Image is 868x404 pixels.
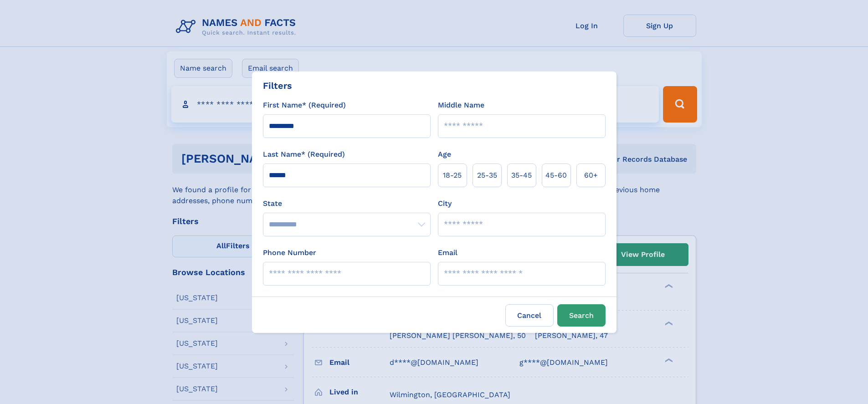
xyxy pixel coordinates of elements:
[263,100,346,111] label: First Name* (Required)
[438,100,484,111] label: Middle Name
[505,304,554,327] label: Cancel
[438,149,451,160] label: Age
[511,170,532,181] span: 35‑45
[545,170,567,181] span: 45‑60
[584,170,598,181] span: 60+
[263,149,345,160] label: Last Name* (Required)
[438,198,452,209] label: City
[263,79,292,92] div: Filters
[443,170,462,181] span: 18‑25
[263,198,431,209] label: State
[477,170,497,181] span: 25‑35
[557,304,606,327] button: Search
[263,247,316,258] label: Phone Number
[438,247,457,258] label: Email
